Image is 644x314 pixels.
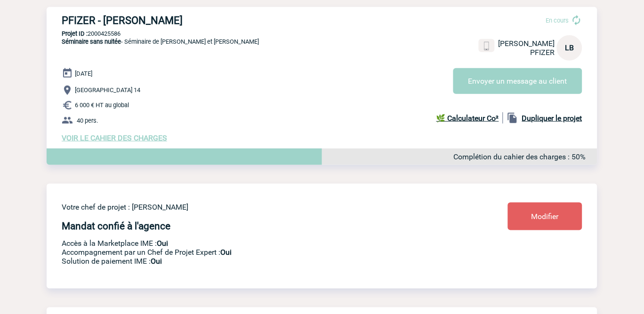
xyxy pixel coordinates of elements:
p: Votre chef de projet : [PERSON_NAME] [62,203,452,212]
p: 2000425586 [47,30,597,37]
span: [DATE] [75,71,92,78]
span: En cours [546,17,569,24]
h4: Mandat confié à l'agence [62,220,170,232]
b: Oui [157,239,168,248]
img: portable.png [483,42,491,50]
a: 🌿 Calculateur Co² [436,112,503,124]
a: VOIR LE CAHIER DES CHARGES [62,133,167,142]
b: Oui [220,248,232,257]
span: 40 pers. [77,117,98,124]
p: Accès à la Marketplace IME : [62,239,452,248]
span: [GEOGRAPHIC_DATA] 14 [75,87,140,94]
p: Prestation payante [62,248,452,257]
b: Projet ID : [62,30,88,37]
button: Envoyer un message au client [453,68,582,94]
span: PFIZER [531,48,555,57]
b: 🌿 Calculateur Co² [436,114,499,123]
p: Conformité aux process achat client, Prise en charge de la facturation, Mutualisation de plusieur... [62,257,452,266]
b: Oui [151,257,162,266]
span: - Séminaire de [PERSON_NAME] et [PERSON_NAME] [62,38,259,45]
span: [PERSON_NAME] [499,39,555,48]
b: Dupliquer le projet [522,114,582,123]
span: 6 000 € HT au global [75,102,129,109]
h3: PFIZER - [PERSON_NAME] [62,15,344,26]
img: file_copy-black-24dp.png [507,112,518,124]
span: Séminaire sans nuitée [62,38,121,45]
span: LB [565,43,574,52]
span: Modifier [531,212,559,221]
